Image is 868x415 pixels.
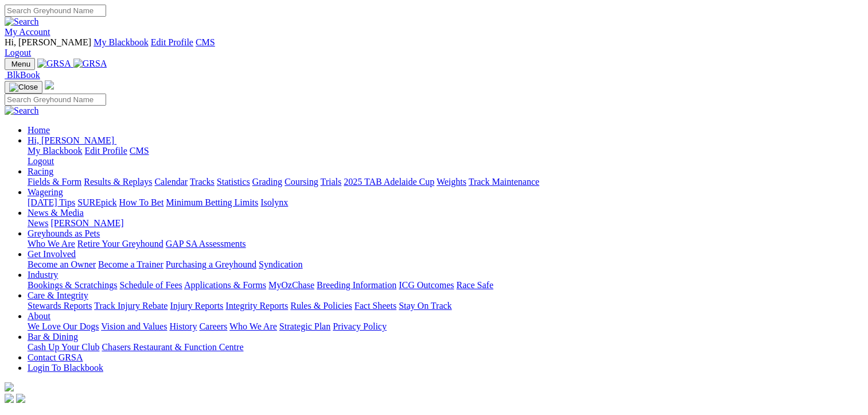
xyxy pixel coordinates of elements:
[469,177,539,187] a: Track Maintenance
[5,27,50,37] a: My Account
[28,342,863,352] div: Bar & Dining
[279,321,330,331] a: Strategic Plan
[94,301,168,311] a: Track Injury Rebate
[169,321,197,331] a: History
[28,156,54,166] a: Logout
[16,394,25,403] img: twitter.svg
[5,37,91,47] span: Hi, [PERSON_NAME]
[28,311,50,321] a: About
[28,280,863,290] div: Industry
[217,177,250,187] a: Statistics
[170,301,223,311] a: Injury Reports
[399,301,451,311] a: Stay On Track
[28,135,114,145] span: Hi, [PERSON_NAME]
[456,280,493,290] a: Race Safe
[130,146,149,156] a: CMS
[268,280,314,290] a: MyOzChase
[85,146,127,156] a: Edit Profile
[28,218,863,228] div: News & Media
[260,197,288,207] a: Isolynx
[28,352,83,362] a: Contact GRSA
[50,218,123,228] a: [PERSON_NAME]
[11,60,30,68] span: Menu
[28,239,863,249] div: Greyhounds as Pets
[28,166,53,176] a: Racing
[28,270,58,280] a: Industry
[184,280,266,290] a: Applications & Forms
[119,280,182,290] a: Schedule of Fees
[28,301,863,311] div: Care & Integrity
[5,58,35,70] button: Toggle navigation
[28,301,92,311] a: Stewards Reports
[5,48,31,57] a: Logout
[28,342,99,352] a: Cash Up Your Club
[28,239,75,249] a: Who We Are
[28,332,78,342] a: Bar & Dining
[28,280,117,290] a: Bookings & Scratchings
[45,80,54,90] img: logo-grsa-white.png
[28,259,863,270] div: Get Involved
[166,197,258,207] a: Minimum Betting Limits
[28,259,96,269] a: Become an Owner
[344,177,434,187] a: 2025 TAB Adelaide Cup
[166,259,256,269] a: Purchasing a Greyhound
[5,394,14,403] img: facebook.svg
[190,177,215,187] a: Tracks
[28,146,863,166] div: Hi, [PERSON_NAME]
[5,106,39,116] img: Search
[77,239,164,249] a: Retire Your Greyhound
[5,37,863,58] div: My Account
[28,197,75,207] a: [DATE] Tips
[5,94,106,106] input: Search
[5,81,42,94] button: Toggle navigation
[290,301,352,311] a: Rules & Policies
[9,83,38,92] img: Close
[28,177,81,187] a: Fields & Form
[317,280,396,290] a: Breeding Information
[199,321,227,331] a: Careers
[5,382,14,391] img: logo-grsa-white.png
[333,321,387,331] a: Privacy Policy
[101,321,167,331] a: Vision and Values
[259,259,302,269] a: Syndication
[5,70,40,80] a: BlkBook
[77,197,116,207] a: SUREpick
[399,280,454,290] a: ICG Outcomes
[229,321,277,331] a: Who We Are
[28,177,863,187] div: Racing
[28,125,50,135] a: Home
[28,187,63,197] a: Wagering
[5,5,106,17] input: Search
[28,135,116,145] a: Hi, [PERSON_NAME]
[84,177,152,187] a: Results & Replays
[285,177,318,187] a: Coursing
[28,321,99,331] a: We Love Our Dogs
[28,290,88,300] a: Care & Integrity
[28,249,76,259] a: Get Involved
[28,218,48,228] a: News
[73,59,107,69] img: GRSA
[151,37,193,47] a: Edit Profile
[102,342,243,352] a: Chasers Restaurant & Function Centre
[28,197,863,208] div: Wagering
[94,37,149,47] a: My Blackbook
[28,228,100,238] a: Greyhounds as Pets
[437,177,466,187] a: Weights
[37,59,71,69] img: GRSA
[28,146,83,156] a: My Blackbook
[28,321,863,332] div: About
[320,177,341,187] a: Trials
[225,301,288,311] a: Integrity Reports
[154,177,188,187] a: Calendar
[166,239,246,249] a: GAP SA Assessments
[7,70,40,80] span: BlkBook
[119,197,164,207] a: How To Bet
[252,177,282,187] a: Grading
[355,301,396,311] a: Fact Sheets
[5,17,39,27] img: Search
[28,208,84,218] a: News & Media
[98,259,164,269] a: Become a Trainer
[28,363,103,373] a: Login To Blackbook
[196,37,215,47] a: CMS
